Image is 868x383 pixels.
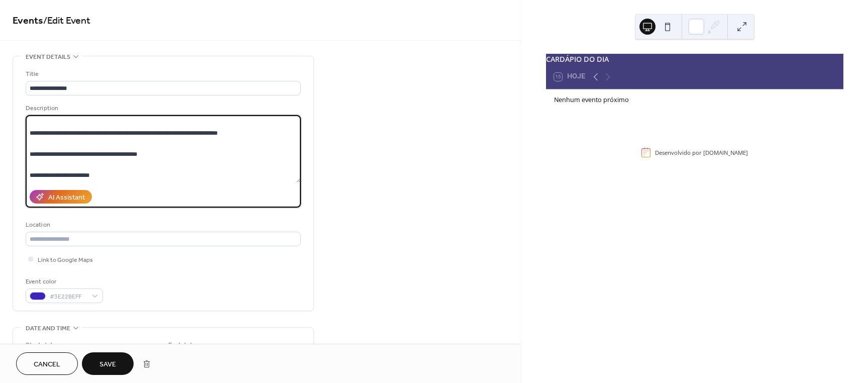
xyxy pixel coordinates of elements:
[13,11,43,31] a: Events
[26,69,299,79] div: Title
[82,352,134,375] button: Save
[50,292,87,302] span: #3E22BEFF
[43,11,90,31] span: / Edit Event
[34,359,60,370] span: Cancel
[26,52,70,62] span: Event details
[26,103,299,114] div: Description
[26,340,57,351] div: Start date
[48,193,85,203] div: AI Assistant
[38,255,93,265] span: Link to Google Maps
[168,340,196,351] div: End date
[26,220,299,230] div: Location
[99,359,116,370] span: Save
[16,352,78,375] button: Cancel
[655,149,748,156] div: Desenvolvido por
[26,276,101,287] div: Event color
[30,190,92,204] button: AI Assistant
[554,95,835,105] div: Nenhum evento próximo
[546,54,843,65] div: CARDÁPIO DO DIA
[26,323,70,334] span: Date and time
[703,149,748,156] a: [DOMAIN_NAME]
